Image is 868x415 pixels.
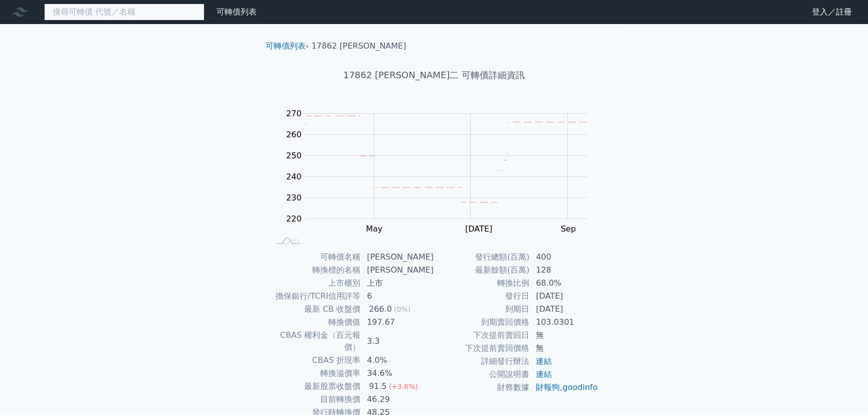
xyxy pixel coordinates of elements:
a: 登入／註冊 [804,4,860,20]
td: 上市櫃別 [270,277,361,290]
tspan: [DATE] [465,224,492,234]
g: Chart [281,109,601,234]
td: [DATE] [530,303,598,316]
a: 可轉債列表 [266,41,306,51]
td: 轉換溢價率 [270,367,361,380]
a: 連結 [536,356,552,366]
td: [DATE] [530,290,598,303]
td: 68.0% [530,277,598,290]
td: 轉換價值 [270,316,361,329]
td: 103.0301 [530,316,598,329]
td: 到期日 [434,303,530,316]
td: 46.29 [361,393,434,406]
a: goodinfo [562,382,597,392]
td: 無 [530,342,598,355]
tspan: 220 [286,214,302,224]
td: 400 [530,251,598,264]
tspan: 260 [286,130,302,139]
tspan: May [366,224,382,234]
a: 連結 [536,369,552,379]
div: 91.5 [367,380,389,392]
tspan: Sep [561,224,576,234]
td: 最新餘額(百萬) [434,264,530,277]
td: 轉換標的名稱 [270,264,361,277]
td: [PERSON_NAME] [361,251,434,264]
tspan: 250 [286,151,302,160]
td: 4.0% [361,354,434,367]
td: 最新股票收盤價 [270,380,361,393]
td: 財務數據 [434,381,530,394]
td: 下次提前賣回價格 [434,342,530,355]
h1: 17862 [PERSON_NAME]二 可轉債詳細資訊 [258,68,610,82]
td: CBAS 權利金（百元報價） [270,329,361,354]
span: (+3.6%) [389,382,418,390]
td: 發行總額(百萬) [434,251,530,264]
td: , [530,381,598,394]
td: 34.6% [361,367,434,380]
td: 無 [530,329,598,342]
td: 到期賣回價格 [434,316,530,329]
span: (0%) [394,305,410,313]
td: CBAS 折現率 [270,354,361,367]
td: 可轉債名稱 [270,251,361,264]
td: 目前轉換價 [270,393,361,406]
td: 詳細發行辦法 [434,355,530,368]
td: 197.67 [361,316,434,329]
td: [PERSON_NAME] [361,264,434,277]
td: 下次提前賣回日 [434,329,530,342]
tspan: 230 [286,193,302,202]
a: 財報狗 [536,382,560,392]
td: 發行日 [434,290,530,303]
td: 轉換比例 [434,277,530,290]
td: 3.3 [361,329,434,354]
input: 搜尋可轉債 代號／名稱 [44,4,204,21]
td: 上市 [361,277,434,290]
li: › [266,40,309,52]
td: 最新 CB 收盤價 [270,303,361,316]
tspan: 240 [286,172,302,181]
a: 可轉債列表 [216,7,257,17]
td: 公開說明書 [434,368,530,381]
td: 128 [530,264,598,277]
tspan: 270 [286,109,302,118]
li: 17862 [PERSON_NAME] [312,40,406,52]
div: 266.0 [367,303,394,315]
td: 擔保銀行/TCRI信用評等 [270,290,361,303]
td: 6 [361,290,434,303]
